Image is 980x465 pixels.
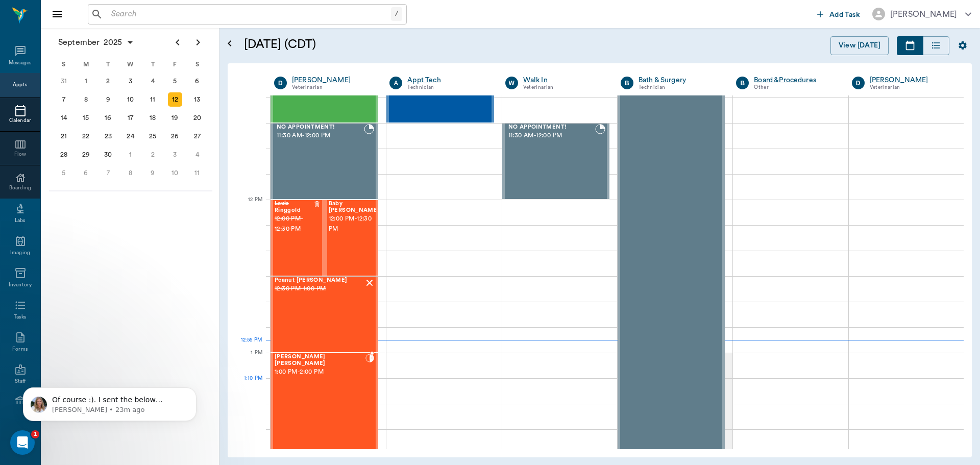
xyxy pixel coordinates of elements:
[190,111,204,125] div: Saturday, September 20, 2025
[79,111,93,125] div: Monday, September 15, 2025
[190,92,204,107] div: Saturday, September 13, 2025
[168,129,182,143] div: Friday, September 26, 2025
[870,83,952,92] div: Veterinarian
[168,166,182,180] div: Friday, October 10, 2025
[12,346,28,353] div: Forms
[407,75,489,85] a: Appt Tech
[508,124,595,131] span: NO APPOINTMENT!
[124,92,138,107] div: Wednesday, September 10, 2025
[275,354,365,367] span: [PERSON_NAME] [PERSON_NAME]
[639,75,721,85] a: Bath & Surgery
[292,75,374,85] a: [PERSON_NAME]
[275,214,313,234] span: 12:00 PM - 12:30 PM
[277,131,364,141] span: 11:30 AM - 12:00 PM
[9,281,32,289] div: Inventory
[7,4,26,23] button: go back
[179,4,198,22] div: Close
[32,334,40,342] button: Gif picker
[190,148,204,162] div: Saturday, October 4, 2025
[391,7,402,21] div: /
[8,366,212,437] iframe: Intercom notifications message
[168,111,182,125] div: Friday, September 19, 2025
[124,111,138,125] div: Wednesday, September 17, 2025
[864,5,979,23] button: [PERSON_NAME]
[53,32,139,53] button: September2025
[53,57,75,72] div: S
[639,83,721,92] div: Technician
[79,166,93,180] div: Monday, October 6, 2025
[736,77,749,89] div: B
[101,92,115,107] div: Tuesday, September 9, 2025
[8,114,196,128] div: [DATE]
[124,74,138,88] div: Wednesday, September 3, 2025
[523,83,605,92] div: Veterinarian
[79,129,93,143] div: Monday, September 22, 2025
[271,276,378,353] div: NO_SHOW, 12:30 PM - 1:00 PM
[145,148,160,162] div: Thursday, October 2, 2025
[57,166,71,180] div: Sunday, October 5, 2025
[190,166,204,180] div: Saturday, October 11, 2025
[9,59,32,67] div: Messages
[168,148,182,162] div: Friday, October 3, 2025
[164,57,186,72] div: F
[175,330,191,347] button: Send a message…
[79,92,93,107] div: Monday, September 8, 2025
[14,313,27,321] div: Tasks
[50,5,116,13] h1: [PERSON_NAME]
[119,57,142,72] div: W
[57,74,71,88] div: Sunday, August 31, 2025
[275,367,365,377] span: 1:00 PM - 2:00 PM
[101,111,115,125] div: Tuesday, September 16, 2025
[79,74,93,88] div: Monday, September 1, 2025
[621,77,633,89] div: B
[8,128,196,199] div: Alana says…
[523,75,605,85] a: Walk In
[57,148,71,162] div: Sunday, September 28, 2025
[124,129,138,143] div: Wednesday, September 24, 2025
[160,4,179,23] button: Home
[15,217,26,225] div: Labs
[141,57,164,72] div: T
[188,32,208,53] button: Next page
[145,92,160,107] div: Thursday, September 11, 2025
[9,313,195,330] textarea: Message…
[16,134,159,184] div: Hey [PERSON_NAME], I wanted to let you know that the weird issue with invoices disappearing when ...
[101,74,115,88] div: Tuesday, September 2, 2025
[101,129,115,143] div: Tuesday, September 23, 2025
[57,129,71,143] div: Sunday, September 21, 2025
[48,334,57,342] button: Upload attachment
[50,13,70,23] p: Active
[167,32,188,53] button: Previous page
[813,5,864,23] button: Add Task
[870,75,952,85] a: [PERSON_NAME]
[830,36,889,55] button: View [DATE]
[852,77,865,89] div: D
[75,57,97,72] div: M
[101,166,115,180] div: Tuesday, October 7, 2025
[57,111,71,125] div: Sunday, September 14, 2025
[102,35,124,50] span: 2025
[325,200,379,276] div: CHECKED_IN, 12:00 PM - 12:30 PM
[505,77,518,89] div: W
[271,123,378,200] div: BOOKED, 11:30 AM - 12:00 PM
[37,199,196,231] div: Thank you so much! We really appreciate it!
[124,166,138,180] div: Wednesday, October 8, 2025
[97,57,119,72] div: T
[271,200,325,276] div: CANCELED, 12:00 PM - 12:30 PM
[57,92,71,107] div: Sunday, September 7, 2025
[508,131,595,141] span: 11:30 AM - 12:00 PM
[236,194,262,220] div: 12 PM
[754,75,836,85] a: Board &Procedures
[145,129,160,143] div: Thursday, September 25, 2025
[56,35,102,50] span: September
[101,148,115,162] div: Tuesday, September 30, 2025
[275,201,313,214] span: Lexis Ringgold
[224,24,236,63] button: Open calendar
